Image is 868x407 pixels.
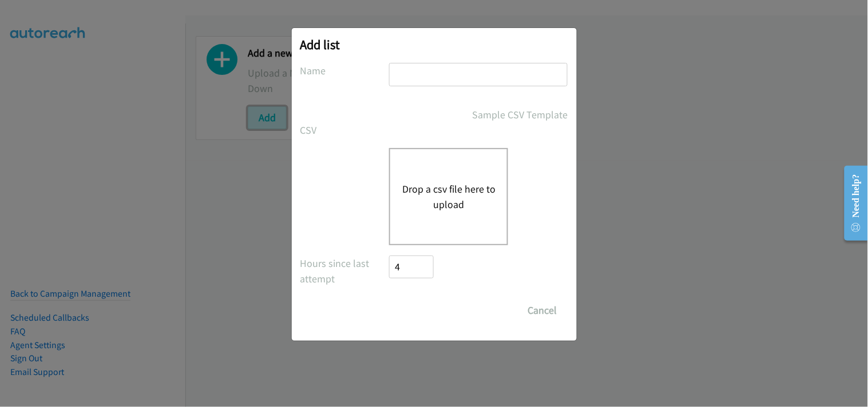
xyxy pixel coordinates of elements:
[300,256,390,286] label: Hours since last attempt
[300,63,390,78] label: Name
[473,107,568,122] a: Sample CSV Template
[835,158,868,249] iframe: Resource Center
[300,122,390,138] label: CSV
[300,37,568,53] h2: Add list
[402,181,496,212] button: Drop a csv file here to upload
[517,299,568,322] button: Cancel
